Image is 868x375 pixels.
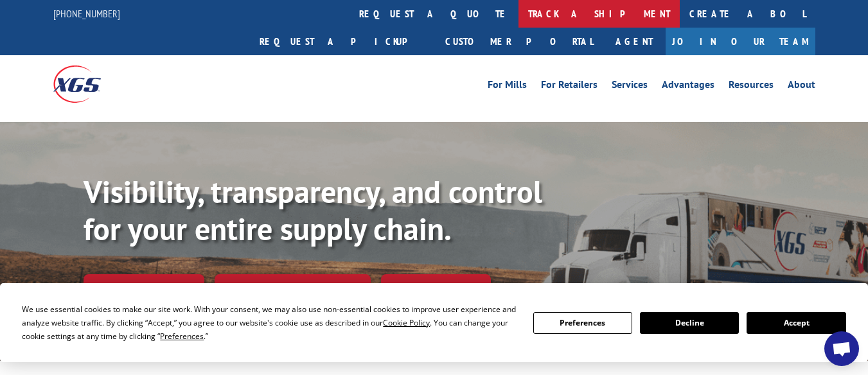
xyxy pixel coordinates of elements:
a: Track shipment [84,274,204,301]
a: For Retailers [541,80,598,94]
a: Request a pickup [250,28,436,55]
div: We use essential cookies to make our site work. With your consent, we may also use non-essential ... [22,302,517,343]
button: Preferences [533,312,632,334]
a: Customer Portal [436,28,603,55]
button: Decline [640,312,739,334]
span: Preferences [160,331,204,342]
button: Accept [747,312,846,334]
a: Services [612,80,648,94]
div: Open chat [824,331,859,366]
a: Resources [729,80,774,94]
span: Cookie Policy [383,317,430,328]
a: Calculate transit time [215,274,371,302]
b: Visibility, transparency, and control for your entire supply chain. [84,171,542,249]
a: For Mills [488,80,527,94]
a: Join Our Team [666,28,815,55]
a: Agent [603,28,666,55]
a: [PHONE_NUMBER] [53,7,120,20]
a: About [788,80,815,94]
a: XGS ASSISTANT [381,274,491,302]
a: Advantages [662,80,714,94]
